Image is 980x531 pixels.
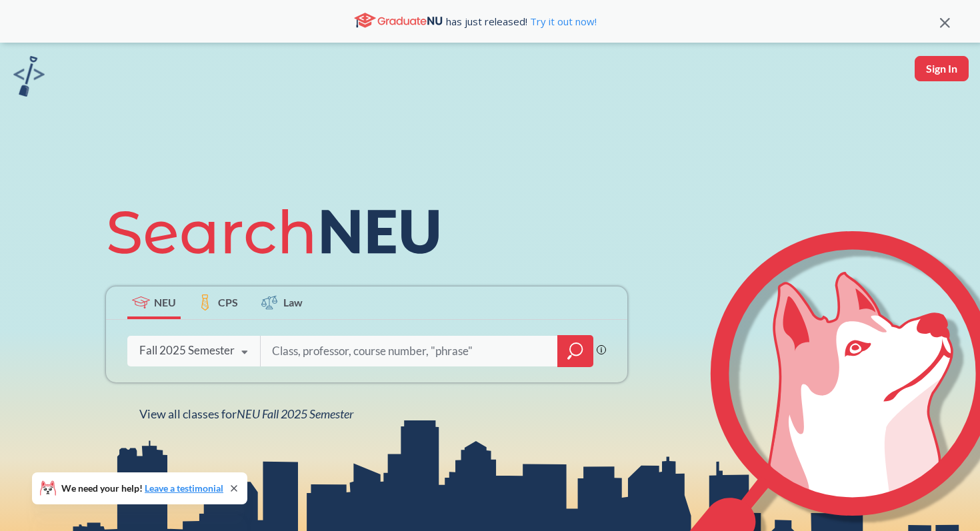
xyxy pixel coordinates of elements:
div: Fall 2025 Semester [139,343,235,358]
span: has just released! [446,14,597,29]
span: View all classes for [139,406,353,421]
input: Class, professor, course number, "phrase" [271,337,548,365]
button: Sign In [915,56,969,81]
a: sandbox logo [13,56,45,101]
span: We need your help! [61,484,223,493]
a: Try it out now! [527,15,597,28]
span: NEU [154,294,176,310]
img: sandbox logo [13,56,45,97]
span: NEU Fall 2025 Semester [237,406,353,421]
div: magnifying glass [557,335,593,367]
svg: magnifying glass [567,342,583,360]
span: Law [283,294,303,310]
span: CPS [218,294,238,310]
a: Leave a testimonial [145,482,223,494]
